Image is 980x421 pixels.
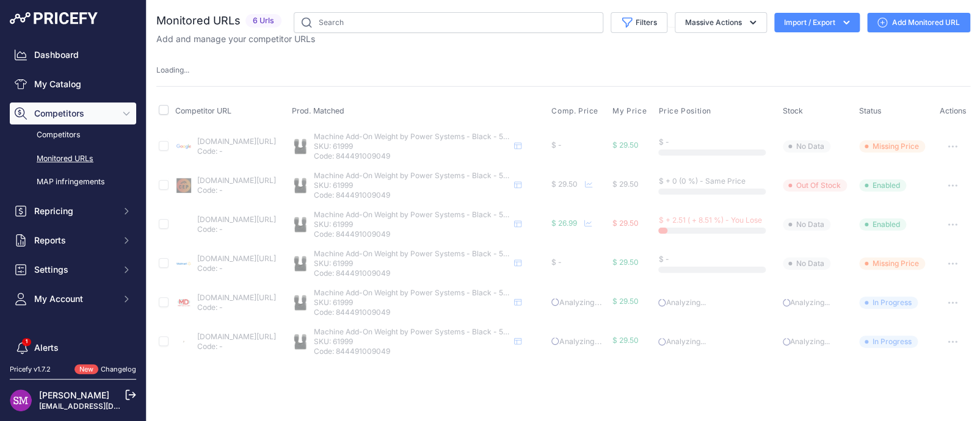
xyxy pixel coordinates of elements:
[612,106,649,116] button: My Price
[611,12,667,33] button: Filters
[675,12,767,33] button: Massive Actions
[245,14,281,28] span: 6 Urls
[551,298,601,307] span: Analyzing...
[10,200,136,222] button: Repricing
[859,179,906,192] span: Enabled
[197,137,276,146] a: [DOMAIN_NAME][URL]
[551,179,578,189] span: $ 29.50
[156,65,189,74] span: Loading
[314,181,509,190] p: SKU: 61999
[939,106,966,115] span: Actions
[551,257,608,267] div: $ -
[783,337,854,347] p: Analyzing...
[658,106,713,116] button: Price Position
[156,33,315,45] p: Add and manage your competitor URLs
[783,179,847,192] span: Out Of Stock
[34,205,114,217] span: Repricing
[197,254,276,263] a: [DOMAIN_NAME][URL]
[101,365,136,373] a: Changelog
[314,229,509,239] p: Code: 844491009049
[34,107,114,120] span: Competitors
[658,106,711,116] span: Price Position
[612,179,639,189] span: $ 29.50
[197,332,276,341] a: [DOMAIN_NAME][URL]
[314,210,531,219] span: Machine Add-On Weight by Power Systems - Black - 5 Pounds
[74,364,98,375] span: New
[783,106,803,115] span: Stock
[197,264,276,273] p: Code: -
[859,106,882,115] span: Status
[551,337,601,346] span: Analyzing...
[658,298,778,308] p: Analyzing...
[197,185,276,195] p: Code: -
[10,364,51,375] div: Pricefy v1.7.2
[197,293,276,302] a: [DOMAIN_NAME][URL]
[658,254,778,264] div: $ -
[612,336,639,345] span: $ 29.50
[314,308,509,317] p: Code: 844491009049
[292,106,344,115] span: Prod. Matched
[314,298,509,308] p: SKU: 61999
[867,13,970,32] a: Add Monitored URL
[551,106,598,116] span: Comp. Price
[39,401,167,411] a: [EMAIL_ADDRESS][DOMAIN_NAME]
[10,171,136,193] a: MAP infringements
[859,218,906,231] span: Enabled
[612,257,639,267] span: $ 29.50
[314,142,509,151] p: SKU: 61999
[612,106,647,116] span: My Price
[10,124,136,146] a: Competitors
[10,259,136,281] button: Settings
[551,106,601,116] button: Comp. Price
[10,148,136,170] a: Monitored URLs
[658,176,745,185] span: $ + 0 (0 %) - Same Price
[783,140,830,153] span: No Data
[774,13,860,32] button: Import / Export
[10,229,136,251] button: Reports
[314,249,531,258] span: Machine Add-On Weight by Power Systems - Black - 5 Pounds
[314,171,531,180] span: Machine Add-On Weight by Power Systems - Black - 5 Pounds
[612,140,639,149] span: $ 29.50
[197,342,276,351] p: Code: -
[314,132,531,141] span: Machine Add-On Weight by Power Systems - Black - 5 Pounds
[10,12,98,24] img: Pricefy Logo
[197,225,276,234] p: Code: -
[612,218,639,228] span: $ 29.50
[10,73,136,95] a: My Catalog
[783,257,830,270] span: No Data
[34,293,114,305] span: My Account
[34,234,114,246] span: Reports
[859,336,918,348] span: In Progress
[156,12,241,29] h2: Monitored URLs
[314,259,509,268] p: SKU: 61999
[34,264,114,276] span: Settings
[314,190,509,200] p: Code: 844491009049
[783,218,830,231] span: No Data
[658,215,761,225] span: $ + 2.51 ( + 8.51 %) - You Lose
[294,12,603,33] input: Search
[10,44,136,405] nav: Sidebar
[197,146,276,156] p: Code: -
[314,151,509,161] p: Code: 844491009049
[197,303,276,312] p: Code: -
[859,297,918,309] span: In Progress
[314,347,509,356] p: Code: 844491009049
[551,218,577,228] span: $ 26.99
[175,106,231,115] span: Competitor URL
[10,337,136,359] a: Alerts
[783,298,854,308] p: Analyzing...
[10,103,136,124] button: Competitors
[314,337,509,347] p: SKU: 61999
[859,140,925,153] span: Missing Price
[39,390,109,400] a: [PERSON_NAME]
[658,337,778,347] p: Analyzing...
[314,288,531,297] span: Machine Add-On Weight by Power Systems - Black - 5 Pounds
[612,297,639,306] span: $ 29.50
[197,176,276,185] a: [DOMAIN_NAME][URL]
[859,257,925,270] span: Missing Price
[314,327,531,336] span: Machine Add-On Weight by Power Systems - Black - 5 Pounds
[551,140,608,150] div: $ -
[314,220,509,229] p: SKU: 61999
[10,44,136,66] a: Dashboard
[314,268,509,278] p: Code: 844491009049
